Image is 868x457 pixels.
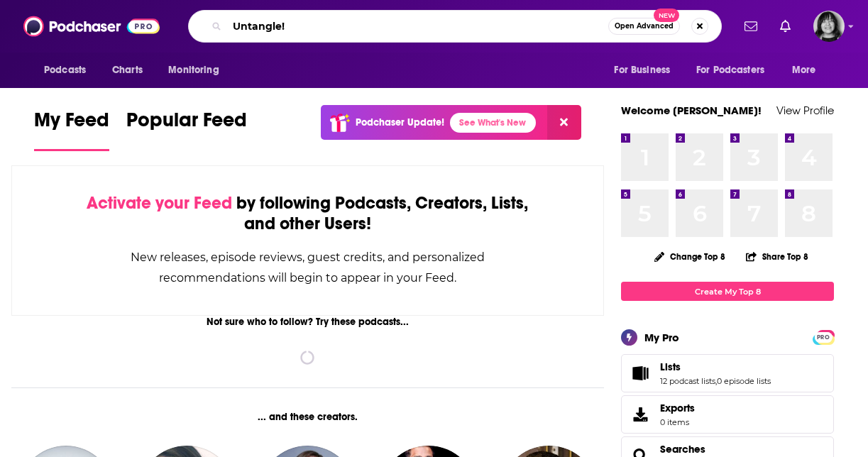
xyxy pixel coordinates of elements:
[644,331,679,344] div: My Pro
[660,443,705,456] a: Searches
[626,363,654,383] a: Lists
[745,243,809,270] button: Share Top 8
[621,104,762,117] a: Welcome [PERSON_NAME]!
[87,192,232,214] span: Activate your Feed
[696,60,764,80] span: For Podcasters
[126,108,247,141] span: Popular Feed
[717,376,771,386] a: 0 episode lists
[356,116,444,128] p: Podchaser Update!
[621,282,834,301] a: Create My Top 8
[608,18,680,35] button: Open AdvancedNew
[44,60,86,80] span: Podcasts
[168,60,219,80] span: Monitoring
[813,11,845,42] button: Show profile menu
[614,60,670,80] span: For Business
[621,354,834,392] span: Lists
[34,108,109,141] span: My Feed
[813,11,845,42] span: Logged in as parkdalepublicity1
[626,404,654,424] span: Exports
[782,57,834,84] button: open menu
[646,248,734,265] button: Change Top 8
[792,60,816,80] span: More
[83,193,532,234] div: by following Podcasts, Creators, Lists, and other Users!
[660,417,695,427] span: 0 items
[739,14,763,38] a: Show notifications dropdown
[813,11,845,42] img: User Profile
[815,331,832,342] a: PRO
[450,113,536,133] a: See What's New
[34,57,104,84] button: open menu
[23,13,160,40] img: Podchaser - Follow, Share and Rate Podcasts
[11,411,604,423] div: ... and these creators.
[660,360,681,373] span: Lists
[654,9,679,22] span: New
[715,376,717,386] span: ,
[774,14,796,38] a: Show notifications dropdown
[660,402,695,414] span: Exports
[227,15,608,38] input: Search podcasts, credits, & more...
[112,60,143,80] span: Charts
[126,108,247,151] a: Popular Feed
[615,23,674,30] span: Open Advanced
[621,395,834,434] a: Exports
[815,332,832,343] span: PRO
[660,376,715,386] a: 12 podcast lists
[103,57,151,84] a: Charts
[660,360,771,373] a: Lists
[687,57,785,84] button: open menu
[188,10,722,43] div: Search podcasts, credits, & more...
[776,104,834,117] a: View Profile
[158,57,237,84] button: open menu
[34,108,109,151] a: My Feed
[604,57,688,84] button: open menu
[83,247,532,288] div: New releases, episode reviews, guest credits, and personalized recommendations will begin to appe...
[11,316,604,328] div: Not sure who to follow? Try these podcasts...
